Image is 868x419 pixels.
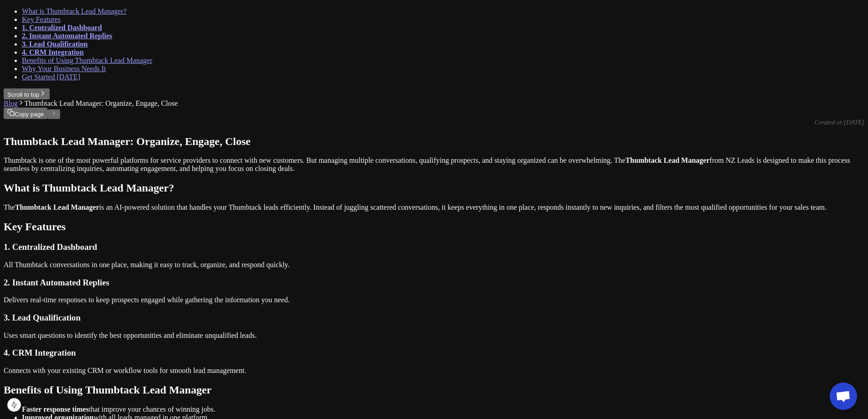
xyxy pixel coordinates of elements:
h2: Benefits of Using Thumbtack Lead Manager [4,384,864,396]
h2: What is Thumbtack Lead Manager? [4,182,864,194]
p: Delivers real-time responses to keep prospects engaged while gathering the information you need. [4,296,864,304]
span: Thumbtack Lead Manager: Organize, Engage, Close [24,99,178,107]
strong: 4. CRM Integration [4,348,76,357]
h1: Thumbtack Lead Manager: Organize, Engage, Close [4,135,864,148]
li: that improve your chances of winning jobs. [22,405,864,414]
a: 3. Lead Qualification [22,40,87,48]
p: Thumbtack is one of the most powerful platforms for service providers to connect with new custome... [4,156,864,173]
a: 4. CRM Integration [22,48,84,56]
a: Why Your Business Needs It [22,65,106,72]
button: Scroll to top [4,88,50,99]
a: What is Thumbtack Lead Manager? [22,7,127,15]
button: Copy page [4,108,47,119]
a: Benefits of Using Thumbtack Lead Manager [22,57,152,64]
p: The is an AI-powered solution that handles your Thumbtack leads efficiently. Instead of juggling ... [4,203,864,212]
p: Uses smart questions to identify the best opportunities and eliminate unqualified leads. [4,331,864,340]
a: Key Features [22,16,61,23]
a: Blog [4,99,18,107]
span: Created at: [DATE] [815,119,864,126]
strong: Thumbtack Lead Manager [625,156,709,164]
p: Connects with your existing CRM or workflow tools for smooth lead management. [4,367,864,375]
a: Get Started [DATE] [22,73,80,81]
strong: 2. Instant Automated Replies [4,278,109,287]
strong: 3. Lead Qualification [4,313,81,322]
div: Open chat [830,383,857,410]
p: All Thumbtack conversations in one place, making it easy to track, organize, and respond quickly. [4,261,864,269]
h2: Key Features [4,221,864,233]
a: 2. Instant Automated Replies [22,32,112,40]
a: 1. Centralized Dashboard [22,24,102,31]
strong: Thumbtack Lead Manager [15,203,99,211]
strong: Faster response times [22,405,89,413]
strong: 1. Centralized Dashboard [4,242,97,252]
